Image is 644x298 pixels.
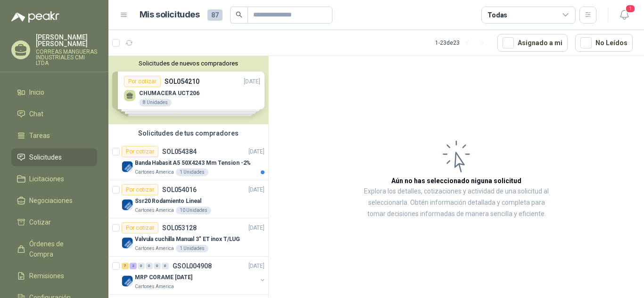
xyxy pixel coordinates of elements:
img: Company Logo [122,161,133,172]
p: Banda Habasit A5 50X4243 Mm Tension -2% [135,159,251,168]
a: Solicitudes [11,148,97,166]
div: 10 Unidades [176,207,211,214]
p: Cartones America [135,169,174,176]
p: Cartones America [135,283,174,290]
span: 87 [207,9,223,21]
p: Valvula cuchilla Manual 3" ET inox T/LUG [135,235,240,244]
span: search [236,11,242,18]
button: No Leídos [575,34,633,52]
img: Company Logo [122,237,133,249]
p: SOL054016 [162,186,197,193]
div: Solicitudes de tus compradores [108,124,268,142]
div: Por cotizar [122,146,158,157]
div: Por cotizar [122,222,158,234]
button: 1 [616,7,633,24]
p: Ssr20 Rodamiento Lineal [135,197,201,206]
div: 0 [146,263,153,269]
button: Solicitudes de nuevos compradores [112,60,264,67]
a: Por cotizarSOL053128[DATE] Company LogoValvula cuchilla Manual 3" ET inox T/LUGCartones America1 ... [108,218,268,257]
a: Licitaciones [11,170,97,188]
h3: Aún no has seleccionado niguna solicitud [391,176,521,186]
a: Chat [11,105,97,123]
div: 0 [162,263,169,269]
span: Cotizar [29,217,51,227]
img: Logo peakr [11,11,59,23]
div: 0 [154,263,161,269]
a: Inicio [11,83,97,101]
span: Negociaciones [29,195,73,206]
div: 1 Unidades [176,245,208,252]
a: 7 2 0 0 0 0 GSOL004908[DATE] Company LogoMRP CORAME [DATE]Cartones America [122,260,266,290]
img: Company Logo [122,275,133,287]
div: Todas [487,10,507,20]
p: SOL054384 [162,148,197,155]
img: Company Logo [122,199,133,210]
p: GSOL004908 [173,263,212,269]
p: [DATE] [248,224,264,233]
span: Licitaciones [29,174,64,184]
span: 1 [625,4,636,13]
span: Chat [29,109,43,119]
p: SOL053128 [162,225,197,231]
div: 7 [122,263,129,269]
p: Cartones America [135,245,174,252]
p: Cartones America [135,207,174,214]
button: Asignado a mi [497,34,568,52]
div: 1 Unidades [176,169,208,176]
p: [DATE] [248,185,264,194]
a: Remisiones [11,267,97,285]
h1: Mis solicitudes [140,8,200,22]
span: Remisiones [29,271,64,281]
div: 1 - 23 de 23 [435,35,490,50]
p: [DATE] [248,262,264,271]
div: 0 [138,263,145,269]
span: Órdenes de Compra [29,239,88,259]
p: Explora los detalles, cotizaciones y actividad de una solicitud al seleccionarla. Obtén informaci... [363,186,550,220]
span: Tareas [29,130,50,141]
p: MRP CORAME [DATE] [135,273,192,282]
a: Por cotizarSOL054016[DATE] Company LogoSsr20 Rodamiento LinealCartones America10 Unidades [108,180,268,218]
p: [DATE] [248,147,264,156]
p: [PERSON_NAME] [PERSON_NAME] [36,34,97,47]
span: Solicitudes [29,152,62,162]
a: Órdenes de Compra [11,235,97,263]
a: Negociaciones [11,192,97,209]
div: Por cotizar [122,184,158,195]
p: CORREAS MANGUERAS INDUSTRIALES CMI LTDA [36,49,97,66]
span: Inicio [29,87,44,97]
a: Por cotizarSOL054384[DATE] Company LogoBanda Habasit A5 50X4243 Mm Tension -2%Cartones America1 U... [108,142,268,180]
div: 2 [130,263,137,269]
a: Cotizar [11,213,97,231]
a: Tareas [11,127,97,145]
div: Solicitudes de nuevos compradoresPor cotizarSOL054210[DATE] CHUMACERA UCT2068 UnidadesPor cotizar... [108,56,268,124]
